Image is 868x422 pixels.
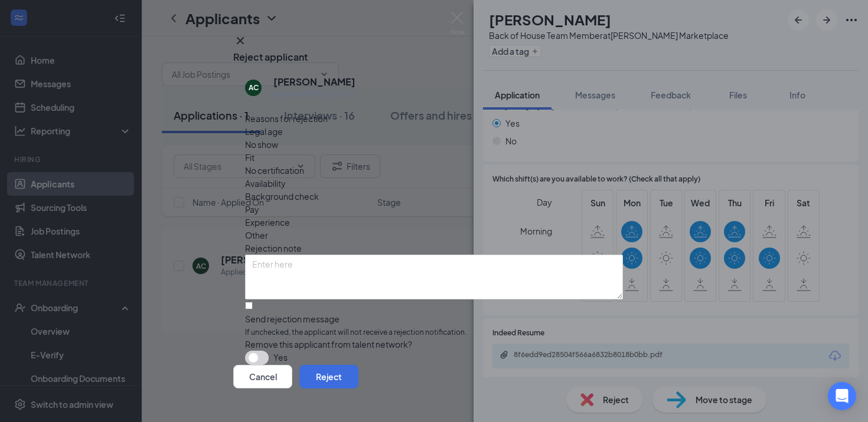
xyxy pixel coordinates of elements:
[273,75,355,88] h5: [PERSON_NAME]
[273,88,355,100] div: Applied [DATE] 10:31 AM
[233,51,308,64] h3: Reject applicant
[245,151,254,164] span: Fit
[233,34,247,48] svg: Cross
[245,339,412,350] span: Remove this applicant from talent network?
[249,83,259,93] div: AC
[245,177,286,190] span: Availability
[245,138,278,151] span: No show
[828,382,856,410] div: Open Intercom Messenger
[245,302,253,309] input: Send rejection messageIf unchecked, the applicant will not receive a rejection notification.
[245,229,268,242] span: Other
[233,34,247,48] button: Close
[245,113,328,124] span: Reasons for rejection
[245,203,259,216] span: Pay
[245,125,283,138] span: Legal age
[245,327,623,338] span: If unchecked, the applicant will not receive a rejection notification.
[245,216,290,229] span: Experience
[273,351,288,364] span: Yes
[299,365,358,388] button: Reject
[245,164,304,177] span: No certification
[233,365,292,388] button: Cancel
[245,190,319,203] span: Background check
[245,243,302,253] span: Rejection note
[245,313,623,325] div: Send rejection message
